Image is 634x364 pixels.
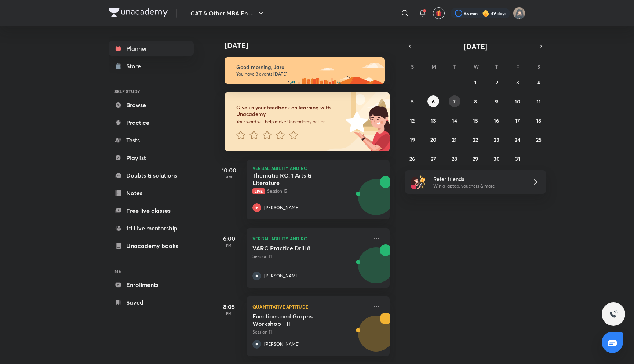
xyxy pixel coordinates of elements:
p: [PERSON_NAME] [264,273,300,279]
img: Company Logo [109,8,168,17]
button: October 6, 2025 [427,95,439,107]
abbr: October 21, 2025 [452,136,457,143]
a: Free live classes [109,203,194,218]
p: PM [214,243,244,247]
span: [DATE] [464,41,488,51]
span: Live [252,188,265,194]
h6: Refer friends [433,175,524,183]
button: October 30, 2025 [491,153,502,164]
p: [PERSON_NAME] [264,341,300,347]
h6: Good morning, Jarul [236,64,378,70]
abbr: October 4, 2025 [537,79,540,86]
abbr: October 16, 2025 [494,117,499,124]
h6: SELF STUDY [109,85,194,98]
button: October 10, 2025 [512,95,524,107]
a: Unacademy books [109,239,194,253]
a: Practice [109,115,194,130]
img: Jarul Jangid [513,7,525,19]
p: Quantitative Aptitude [252,302,368,311]
button: October 15, 2025 [470,114,481,126]
a: Planner [109,41,194,56]
abbr: October 7, 2025 [453,98,456,105]
a: Playlist [109,150,194,165]
abbr: October 2, 2025 [495,79,498,86]
abbr: Monday [431,63,436,70]
abbr: October 6, 2025 [432,98,435,105]
button: October 9, 2025 [491,95,502,107]
abbr: October 11, 2025 [536,98,541,105]
p: [PERSON_NAME] [264,204,300,211]
button: October 8, 2025 [470,95,481,107]
h5: 10:00 [214,166,244,175]
abbr: Thursday [495,63,498,70]
button: October 26, 2025 [407,153,418,164]
a: 1:1 Live mentorship [109,221,194,236]
img: Avatar [358,183,394,218]
a: Saved [109,295,194,310]
div: Store [126,62,145,70]
button: [DATE] [415,41,536,51]
button: October 1, 2025 [470,76,481,88]
img: avatar [436,10,442,17]
abbr: October 17, 2025 [515,117,520,124]
button: October 2, 2025 [491,76,502,88]
abbr: October 3, 2025 [516,79,519,86]
abbr: Friday [516,63,519,70]
button: October 13, 2025 [427,114,439,126]
abbr: October 31, 2025 [515,155,520,162]
abbr: October 29, 2025 [473,155,478,162]
button: October 16, 2025 [491,114,502,126]
button: October 3, 2025 [512,76,524,88]
abbr: October 9, 2025 [495,98,498,105]
button: October 17, 2025 [512,114,524,126]
h5: Functions and Graphs Workshop - II [252,313,344,327]
abbr: October 13, 2025 [431,117,436,124]
button: October 18, 2025 [533,114,544,126]
abbr: October 19, 2025 [410,136,415,143]
button: October 12, 2025 [407,114,418,126]
p: Verbal Ability and RC [252,234,368,243]
h5: 6:00 [214,234,244,243]
a: Store [109,59,194,73]
button: October 28, 2025 [449,153,460,164]
abbr: Sunday [411,63,414,70]
button: October 11, 2025 [533,95,544,107]
abbr: October 10, 2025 [515,98,520,105]
p: Your word will help make Unacademy better [236,119,343,125]
abbr: October 12, 2025 [410,117,415,124]
abbr: October 20, 2025 [430,136,436,143]
p: Verbal Ability and RC [252,166,384,170]
abbr: October 30, 2025 [493,155,500,162]
button: October 14, 2025 [449,114,460,126]
button: October 29, 2025 [470,153,481,164]
button: October 24, 2025 [512,134,524,145]
button: avatar [433,7,445,19]
abbr: Tuesday [453,63,456,70]
button: October 4, 2025 [533,76,544,88]
a: Company Logo [109,8,168,19]
abbr: October 14, 2025 [452,117,457,124]
abbr: October 23, 2025 [494,136,499,143]
h5: Thematic RC: 1 Arts & Literature [252,172,344,186]
a: Notes [109,186,194,200]
abbr: October 28, 2025 [452,155,457,162]
p: Session 11 [252,253,368,260]
button: October 22, 2025 [470,134,481,145]
h5: VARC Practice Drill 8 [252,244,344,252]
button: October 20, 2025 [427,134,439,145]
img: referral [411,175,426,189]
p: Session 11 [252,329,368,335]
img: feedback_image [321,92,390,151]
h4: [DATE] [225,41,397,50]
button: October 23, 2025 [491,134,502,145]
h6: Give us your feedback on learning with Unacademy [236,104,343,117]
abbr: October 18, 2025 [536,117,541,124]
abbr: October 22, 2025 [473,136,478,143]
button: October 31, 2025 [512,153,524,164]
img: ttu [609,310,618,318]
p: PM [214,311,244,316]
a: Doubts & solutions [109,168,194,183]
p: You have 3 events [DATE] [236,71,378,77]
p: Win a laptop, vouchers & more [433,183,524,189]
h6: ME [109,265,194,277]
